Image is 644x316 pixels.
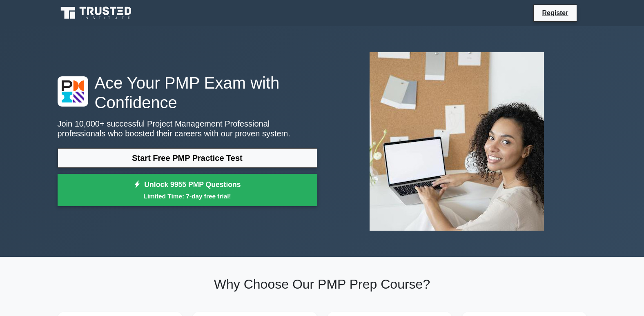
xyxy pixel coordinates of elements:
h2: Why Choose Our PMP Prep Course? [58,276,587,292]
a: Register [537,8,573,18]
p: Join 10,000+ successful Project Management Professional professionals who boosted their careers w... [58,119,317,138]
a: Start Free PMP Practice Test [58,148,317,168]
small: Limited Time: 7-day free trial! [68,191,307,201]
a: Unlock 9955 PMP QuestionsLimited Time: 7-day free trial! [58,174,317,207]
h1: Ace Your PMP Exam with Confidence [58,73,317,112]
